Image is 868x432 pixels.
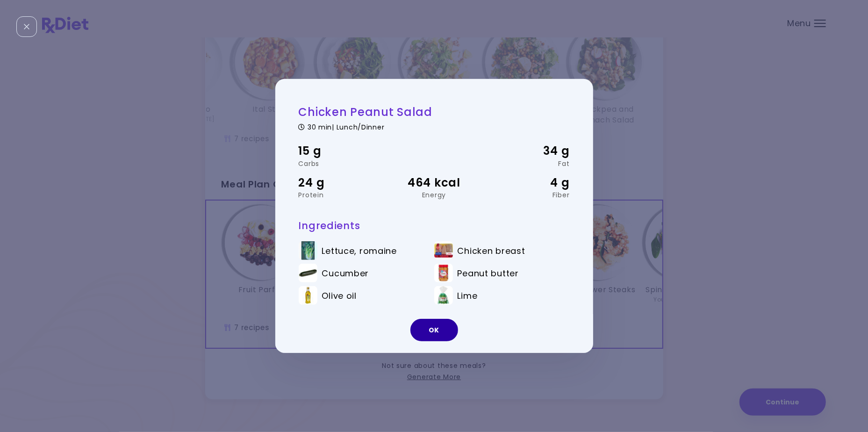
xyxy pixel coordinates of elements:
[479,160,569,166] div: Fat
[389,173,479,191] div: 464 kcal
[299,173,389,191] div: 24 g
[458,245,525,256] span: Chicken breast
[299,219,570,232] h3: Ingredients
[299,122,570,130] div: 30 min | Lunch/Dinner
[16,16,37,37] div: Close
[299,142,389,160] div: 15 g
[389,192,479,198] div: Energy
[299,105,570,119] h2: Chicken Peanut Salad
[299,192,389,198] div: Protein
[479,142,569,160] div: 34 g
[479,192,569,198] div: Fiber
[322,290,357,301] span: Olive oil
[299,160,389,166] div: Carbs
[458,290,478,301] span: Lime
[458,268,519,278] span: Peanut butter
[322,268,369,278] span: Cucumber
[410,319,458,341] button: OK
[479,173,569,191] div: 4 g
[322,245,397,256] span: Lettuce, romaine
